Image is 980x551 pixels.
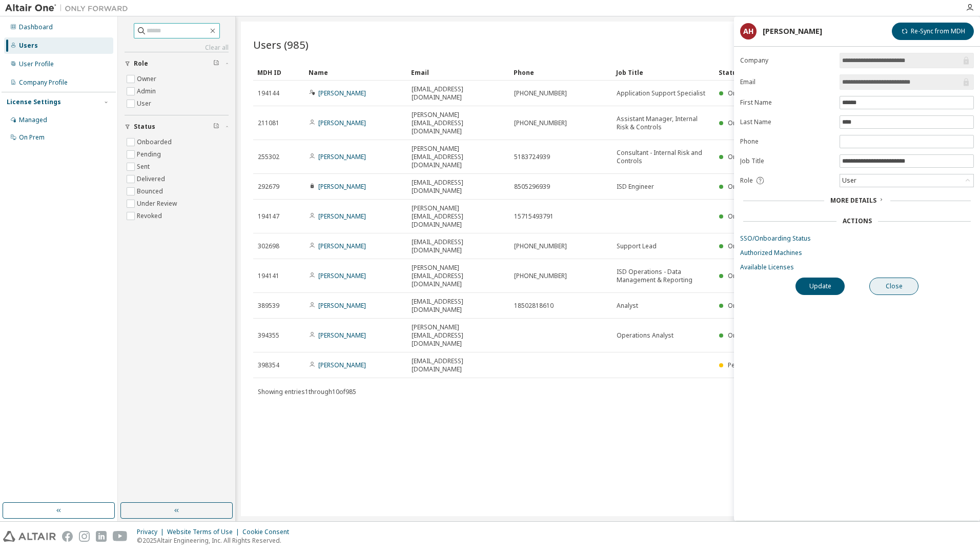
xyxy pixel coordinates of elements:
[412,145,505,169] span: [PERSON_NAME][EMAIL_ADDRESS][DOMAIN_NAME]
[253,37,309,52] span: Users (985)
[137,528,167,536] div: Privacy
[19,42,38,50] div: Users
[3,531,56,542] img: altair_logo.svg
[318,242,366,250] a: [PERSON_NAME]
[137,210,164,222] label: Revoked
[242,528,295,536] div: Cookie Consent
[125,115,229,138] button: Status
[728,182,763,191] span: Onboarded
[514,153,550,161] span: 5183724939
[412,85,505,102] span: [EMAIL_ADDRESS][DOMAIN_NAME]
[258,119,279,127] span: 211081
[134,60,148,68] span: Role
[257,64,300,81] div: MDH ID
[96,531,107,542] img: linkedin.svg
[19,78,68,87] div: Company Profile
[412,298,505,314] span: [EMAIL_ADDRESS][DOMAIN_NAME]
[213,60,219,68] span: Clear filter
[5,3,133,13] img: Altair One
[740,78,833,86] label: Email
[258,183,279,191] span: 292679
[318,331,366,340] a: [PERSON_NAME]
[740,176,753,185] span: Role
[113,531,128,542] img: youtube.svg
[617,89,705,97] span: Application Support Specialist
[412,179,505,195] span: [EMAIL_ADDRESS][DOMAIN_NAME]
[258,212,279,221] span: 194147
[740,249,974,257] a: Authorized Machines
[318,152,366,161] a: [PERSON_NAME]
[258,153,279,161] span: 255302
[137,198,179,210] label: Under Review
[412,111,505,135] span: [PERSON_NAME][EMAIL_ADDRESS][DOMAIN_NAME]
[258,387,356,396] span: Showing entries 1 through 10 of 985
[258,89,279,97] span: 194144
[309,64,403,81] div: Name
[514,183,550,191] span: 8505296939
[514,302,554,310] span: 18502818610
[19,23,53,31] div: Dashboard
[740,56,833,65] label: Company
[411,64,505,81] div: Email
[617,302,638,310] span: Analyst
[318,119,366,127] a: [PERSON_NAME]
[258,272,279,280] span: 194141
[840,174,973,187] div: User
[412,323,505,348] span: [PERSON_NAME][EMAIL_ADDRESS][DOMAIN_NAME]
[740,263,974,271] a: Available Licenses
[728,242,763,250] span: Onboarded
[616,64,710,81] div: Job Title
[134,123,155,131] span: Status
[740,137,833,146] label: Phone
[137,73,158,85] label: Owner
[728,89,763,97] span: Onboarded
[830,196,876,205] span: More Details
[137,173,167,185] label: Delivered
[740,23,757,40] div: AH
[137,161,152,173] label: Sent
[412,264,505,288] span: [PERSON_NAME][EMAIL_ADDRESS][DOMAIN_NAME]
[740,118,833,126] label: Last Name
[137,85,158,97] label: Admin
[728,212,763,221] span: Onboarded
[617,149,710,165] span: Consultant - Internal Risk and Controls
[258,242,279,250] span: 302698
[137,136,174,148] label: Onboarded
[412,357,505,373] span: [EMAIL_ADDRESS][DOMAIN_NAME]
[213,123,219,131] span: Clear filter
[318,301,366,310] a: [PERSON_NAME]
[137,536,295,545] p: © 2025 Altair Engineering, Inc. All Rights Reserved.
[125,44,229,52] a: Clear all
[617,268,710,284] span: ISD Operations - Data Management & Reporting
[62,531,73,542] img: facebook.svg
[728,331,763,340] span: Onboarded
[514,119,567,127] span: [PHONE_NUMBER]
[617,242,657,250] span: Support Lead
[728,271,763,280] span: Onboarded
[19,116,47,124] div: Managed
[514,64,608,81] div: Phone
[719,64,909,81] div: Status
[318,271,366,280] a: [PERSON_NAME]
[617,331,673,340] span: Operations Analyst
[137,97,153,110] label: User
[740,99,833,107] label: First Name
[740,157,833,165] label: Job Title
[258,361,279,369] span: 398354
[514,242,567,250] span: [PHONE_NUMBER]
[412,204,505,229] span: [PERSON_NAME][EMAIL_ADDRESS][DOMAIN_NAME]
[728,152,763,161] span: Onboarded
[137,185,165,198] label: Bounced
[514,212,554,221] span: 15715493791
[728,301,763,310] span: Onboarded
[167,528,242,536] div: Website Terms of Use
[258,331,279,340] span: 394355
[318,361,366,369] a: [PERSON_NAME]
[125,52,229,75] button: Role
[740,234,974,243] a: SSO/Onboarding Status
[892,23,974,40] button: Re-Sync from MDH
[841,175,858,186] div: User
[795,278,845,295] button: Update
[137,148,163,161] label: Pending
[258,302,279,310] span: 389539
